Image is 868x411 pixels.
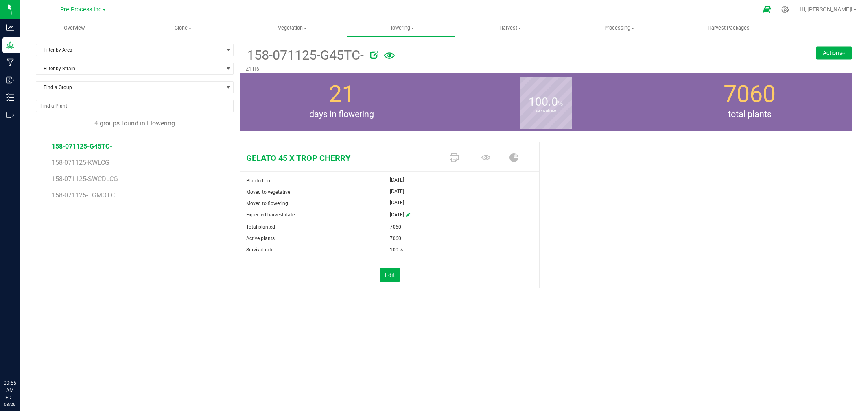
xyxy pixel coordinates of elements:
[520,74,572,147] b: survival rate
[52,191,115,199] span: 158-071125-TGMOTC
[390,221,401,233] span: 7060
[450,73,642,131] group-info-box: Survival rate
[390,198,404,208] span: [DATE]
[6,111,14,119] inline-svg: Outbound
[456,24,564,32] span: Harvest
[246,65,743,73] p: Z1-H6
[36,82,223,93] span: Find a Group
[390,244,403,255] span: 100 %
[240,152,440,164] span: GELATO 45 X TROP CHERRY
[246,73,437,131] group-info-box: Days in flowering
[347,24,455,32] span: Flowering
[52,143,112,150] span: 158-071125-G45TC-
[20,19,129,37] a: Overview
[60,6,102,13] span: Pre Process Inc
[758,2,776,17] span: Open Ecommerce Menu
[380,268,400,282] button: Edit
[238,24,346,32] span: Vegetation
[129,19,238,37] a: Clone
[36,100,233,112] input: NO DATA FOUND
[53,24,96,32] span: Overview
[390,186,404,196] span: [DATE]
[565,19,674,37] a: Processing
[52,159,109,167] span: 158-071125-KWLCG
[246,189,290,195] span: Moved to vegetative
[347,19,456,37] a: Flowering
[390,209,404,221] span: [DATE]
[246,224,275,230] span: Total planted
[129,24,237,32] span: Clone
[390,175,404,185] span: [DATE]
[816,46,852,59] button: Actions
[246,201,288,206] span: Moved to flowering
[246,212,295,218] span: Expected harvest date
[6,24,14,32] inline-svg: Analytics
[4,401,16,407] p: 08/26
[240,108,444,121] span: days in flowering
[52,175,118,183] span: 158-071125-SWCDLCG
[565,24,673,32] span: Processing
[724,80,776,108] span: 7060
[223,44,233,56] span: select
[246,236,275,241] span: Active plants
[654,73,846,131] group-info-box: Total number of plants
[4,379,16,401] p: 09:55 AM EDT
[6,41,14,49] inline-svg: Grow
[648,108,852,121] span: total plants
[246,45,364,65] span: 158-071125-G45TC-
[36,44,223,56] span: Filter by Area
[780,6,790,13] div: Manage settings
[674,19,783,37] a: Harvest Packages
[697,24,761,32] span: Harvest Packages
[246,178,270,184] span: Planted on
[329,80,355,108] span: 21
[8,346,33,370] iframe: Resource center
[6,58,14,67] inline-svg: Manufacturing
[6,76,14,84] inline-svg: Inbound
[390,233,401,244] span: 7060
[238,19,347,37] a: Vegetation
[246,247,273,253] span: Survival rate
[36,119,234,128] div: 4 groups found in Flowering
[36,63,223,74] span: Filter by Strain
[800,6,853,13] span: Hi, [PERSON_NAME]!
[456,19,565,37] a: Harvest
[6,93,14,102] inline-svg: Inventory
